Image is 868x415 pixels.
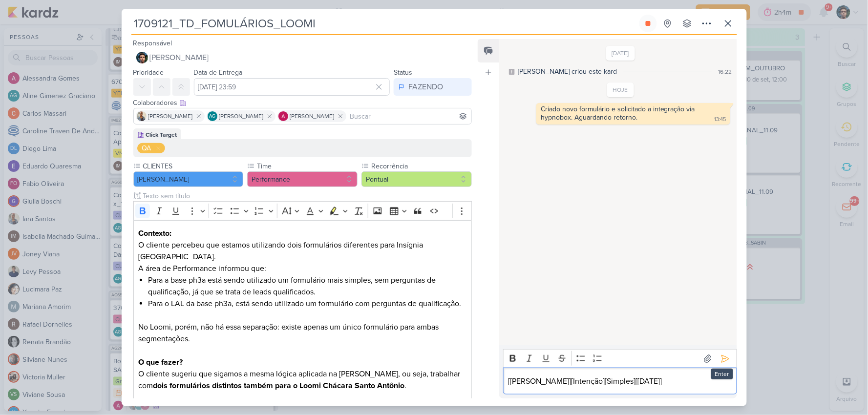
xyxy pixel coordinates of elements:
p: [[PERSON_NAME]][Intenção][Simples][[DATE]] [508,375,732,387]
div: Editor toolbar [503,349,737,368]
button: Pontual [361,171,472,187]
strong: Contexto: [138,228,171,238]
div: Enter [711,369,733,379]
p: O cliente percebeu que estamos utilizando dois formulários diferentes para Insígnia [GEOGRAPHIC_D... [138,228,466,263]
div: FAZENDO [408,81,443,93]
div: Colaboradores [133,98,472,108]
button: [PERSON_NAME] [133,49,472,66]
div: Click Target [146,130,177,139]
label: Recorrência [370,161,472,171]
button: Performance [247,171,358,187]
p: No Loomi, porém, não há essa separação: existe apenas um único formulário para ambas segmentações. [138,310,466,345]
li: Para o LAL da base ph3a, está sendo utilizado um formulário com perguntas de qualificação. [148,298,466,310]
img: Iara Santos [137,111,147,121]
input: Texto sem título [141,191,472,201]
input: Buscar [348,110,470,122]
label: Prioridade [133,68,164,77]
div: 13:45 [715,116,726,124]
div: Editor editing area: main [133,220,472,411]
input: Kard Sem Título [131,15,637,32]
div: Aline Gimenez Graciano [208,111,217,121]
span: [PERSON_NAME] [219,112,264,121]
span: [PERSON_NAME] [290,112,335,121]
li: Para a base ph3a está sendo utilizado um formulário mais simples, sem perguntas de qualificação, ... [148,274,466,298]
div: Parar relógio [644,20,652,27]
label: Responsável [133,39,172,47]
button: [PERSON_NAME] [133,171,244,187]
img: Nelito Junior [136,52,148,63]
label: CLIENTES [142,161,244,171]
label: Time [256,161,358,171]
img: Alessandra Gomes [278,111,288,121]
input: Select a date [194,78,390,96]
label: Status [394,68,412,77]
span: [PERSON_NAME] [150,52,209,63]
div: 16:22 [719,67,732,76]
strong: dois formulários distintos também para o Loomi Chácara Santo Antônio [153,381,404,391]
p: A área de Performance informou que: [138,263,466,274]
span: [PERSON_NAME] [148,112,193,121]
button: FAZENDO [394,78,472,96]
div: Editor editing area: main [503,368,737,394]
strong: O que fazer? [138,357,183,367]
p: AG [209,114,215,119]
div: Criado novo formulário e solicitado a integração via hypnobox. Aguardando retorno. [541,105,697,122]
p: O cliente sugeriu que sigamos a mesma lógica aplicada na [PERSON_NAME], ou seja, trabalhar com . [138,356,466,403]
label: Data de Entrega [194,68,243,77]
div: QA [142,143,151,153]
div: [PERSON_NAME] criou este kard [518,66,617,77]
div: Editor toolbar [133,201,472,220]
